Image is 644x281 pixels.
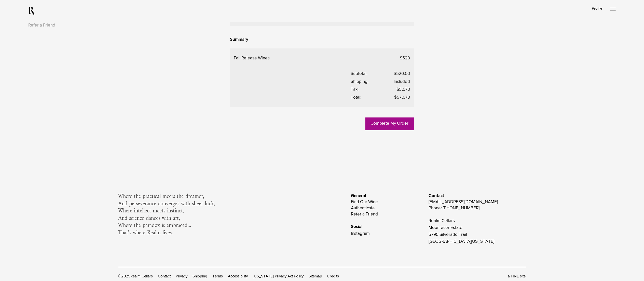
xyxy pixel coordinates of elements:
[193,274,208,278] a: Shipping
[230,36,249,43] h3: Summary
[351,223,363,230] span: Social
[508,274,526,278] a: a FINE site
[351,193,366,199] span: General
[592,7,602,10] a: Profile
[351,86,359,93] div: Tax:
[365,118,414,130] a: Complete My Order
[429,193,444,199] span: Contact
[228,274,248,278] a: Accessibility
[351,232,370,236] a: Instagram
[397,87,410,92] lightning-formatted-number: $50.70
[28,7,35,15] a: RealmCellars
[351,70,367,77] div: Subtotal:
[351,200,378,204] a: Find Our Wine
[253,274,304,278] a: [US_STATE] Privacy Act Policy
[351,206,375,210] a: Authenticate
[327,274,339,278] a: Credits
[118,273,153,276] span: © 2025 Realm Cellars
[176,274,188,278] a: Privacy
[213,274,223,278] a: Terms
[234,55,270,62] div: Fall Release Wines
[394,78,410,85] div: Included
[394,72,410,76] lightning-formatted-number: $520.00
[429,200,498,204] a: [EMAIL_ADDRESS][DOMAIN_NAME]
[400,56,410,60] lightning-formatted-number: $520
[351,94,361,101] div: Total:
[351,78,368,85] div: Shipping:
[118,193,215,237] span: Where the practical meets the dreamer, And perseverance converges with sheer luck, Where intellec...
[158,274,171,278] a: Contact
[351,212,378,216] a: Refer a Friend
[28,23,55,28] a: Refer a Friend
[429,219,494,244] a: Realm CellarsMoonracer Estate5795 Silverado Trail[GEOGRAPHIC_DATA][US_STATE]
[309,274,322,278] a: Sitemap
[394,95,410,100] lightning-formatted-number: $570.70
[429,206,479,210] a: Phone: [PHONE_NUMBER]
